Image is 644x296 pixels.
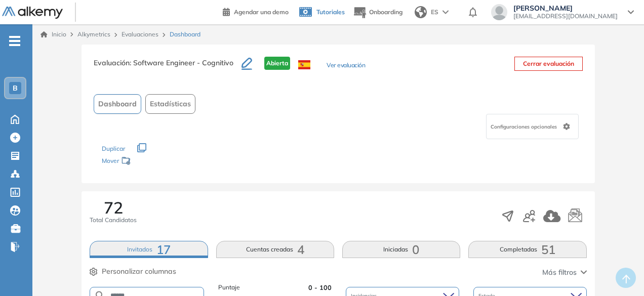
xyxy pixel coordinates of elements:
[369,8,402,16] span: Onboarding
[2,7,63,19] img: Logo
[353,2,402,23] button: Onboarding
[218,283,240,292] span: Puntaje
[593,247,644,296] iframe: Chat Widget
[145,94,195,114] button: Estadísticas
[90,241,208,258] button: Invitados17
[468,241,586,258] button: Completadas51
[102,145,125,152] span: Duplicar
[327,61,365,71] button: Ver evaluación
[234,8,289,16] span: Agendar una demo
[486,114,579,139] div: Configuraciones opcionales
[316,8,345,16] span: Tutoriales
[308,283,332,292] span: 0 - 100
[415,6,427,18] img: world
[431,8,438,17] span: ES
[122,30,158,38] a: Evaluaciones
[102,266,176,277] span: Personalizar columnas
[13,84,18,92] span: B
[130,58,233,67] span: : Software Engineer - Cognitivo
[98,99,137,109] span: Dashboard
[542,267,587,278] button: Más filtros
[514,57,583,71] button: Cerrar evaluación
[513,12,618,20] span: [EMAIL_ADDRESS][DOMAIN_NAME]
[90,216,137,225] span: Total Candidatos
[150,99,191,109] span: Estadísticas
[104,199,123,216] span: 72
[94,94,141,114] button: Dashboard
[102,152,203,171] div: Mover
[491,123,559,131] span: Configuraciones opcionales
[41,30,66,39] a: Inicio
[264,57,290,70] span: Abierta
[170,30,200,39] span: Dashboard
[77,30,110,38] span: Alkymetrics
[223,5,289,17] a: Agendar una demo
[513,4,618,12] span: [PERSON_NAME]
[593,247,644,296] div: Widget de chat
[90,266,176,277] button: Personalizar columnas
[94,57,241,78] h3: Evaluación
[542,267,577,278] span: Más filtros
[216,241,334,258] button: Cuentas creadas4
[9,40,20,42] i: -
[342,241,460,258] button: Iniciadas0
[298,60,310,69] img: ESP
[442,10,449,14] img: arrow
